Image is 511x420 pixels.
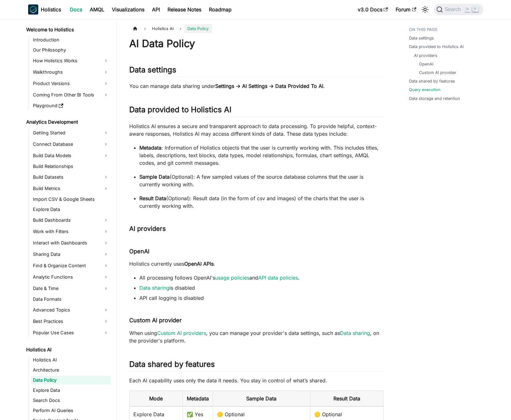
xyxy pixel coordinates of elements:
a: Welcome to Holistics [24,25,111,34]
strong: Result Data [139,195,166,201]
a: usage policies [215,275,249,281]
li: All processing follows OpenAI's and . [139,274,384,281]
strong: Settings -> AI Settings -> Data Provided To AI [215,83,323,89]
strong: Sample Data [139,174,170,180]
li: is disabled [139,284,384,292]
p: You can manage data sharing under . [129,82,384,90]
h1: AI Data Policy [129,37,384,50]
button: Search (Command+K) [434,4,483,15]
a: Data settings [409,35,434,41]
h2: Data settings [129,65,384,77]
a: Holistics AI [31,355,111,364]
a: Our Philosophy [31,46,111,54]
a: Data sharing [139,285,169,291]
th: Mode [129,391,183,406]
a: Connect Database [31,139,111,149]
a: Date & Time [31,283,111,293]
a: Data shared by features [409,78,455,84]
kbd: K [472,6,478,12]
p: Each AI capability uses only the data it needs. You stay in control of what’s shared. [129,377,384,384]
h4: Custom AI provider [129,317,384,324]
a: Custom AI provider [419,70,456,76]
li: API call logging is disabled [139,294,384,302]
a: API [148,4,164,15]
a: Visualizations [108,4,148,15]
p: (Optional): Result data (in the form of csv and images) of the charts that the user is currently ... [139,195,384,210]
a: Import CSV & Google Sheets [31,195,111,204]
a: Coming From Other BI Tools [31,90,111,100]
a: Data provided to Holistics AI [409,44,464,50]
a: Work with Filters [31,226,111,237]
span: Data Policy [184,24,212,33]
a: Advanced Topics [31,305,111,315]
a: Holistics AI [24,345,111,354]
th: Result Data [310,391,383,406]
a: AMQL [86,4,108,15]
a: Build Metrics [31,183,111,194]
a: AI providers [414,52,437,59]
a: Architecture [31,366,111,374]
a: Popular Use Cases [31,328,111,338]
a: Query execution [409,87,441,93]
a: Perform AI Queries [31,406,111,415]
a: Home page [129,24,141,33]
a: API data policies [258,275,298,281]
h2: Data shared by features [129,360,384,372]
a: OpenAI [419,61,433,67]
b: Holistics [41,6,61,13]
nav: Docs sidebar [22,19,117,420]
a: Playground [31,101,111,110]
p: Holistics currently uses . [129,260,384,268]
h4: OpenAI [129,248,384,255]
strong: OpenAI APIs [184,261,214,267]
h3: AI providers [129,225,384,233]
a: Analytics Development [24,118,111,127]
nav: Breadcrumbs [129,24,384,33]
a: Build Relationships [31,162,111,171]
span: Search [443,7,465,12]
strong: Metadata [139,145,161,151]
a: Build Dashboards [31,215,111,225]
a: Find & Organize Content [31,261,111,271]
a: Introduction [31,35,111,44]
a: Data Policy [31,376,111,385]
h2: Data provided to Holistics AI [129,105,384,117]
a: Build Datasets [31,172,111,182]
a: Interact with Dashboards [31,238,111,248]
p: When using , you can manage your provider's data settings, such as , on the provider's platform. [129,329,384,344]
p: (Optional): A few sampled values of the source database columns that the user is currently workin... [139,173,384,188]
a: Best Practices [31,316,111,326]
a: Data sharing [340,330,370,336]
p: Holistics AI ensures a secure and transparent approach to data processing. To provide helpful, co... [129,122,384,138]
a: Getting Started [31,128,111,138]
p: : Information of Holistics objects that the user is currently working with. This includes titles,... [139,144,384,167]
a: HolisticsHolistics [28,4,61,15]
a: Forum [392,4,420,15]
a: Release Notes [164,4,205,15]
a: Explore Data [31,205,111,214]
a: Data Formats [31,295,111,304]
button: Switch between dark and light mode (currently light mode) [420,4,430,15]
a: Walkthroughs [31,67,111,77]
a: Custom AI providers [157,330,206,336]
a: How Holistics Works [31,56,111,66]
a: v3.0 Docs [354,4,392,15]
th: Sample Data [213,391,310,406]
kbd: ⌘ [465,7,471,12]
img: Holistics [28,4,38,15]
a: Roadmap [205,4,235,15]
a: Build Data Models [31,151,111,161]
a: Explore Data [31,386,111,395]
th: Metadata [183,391,213,406]
a: Docs [66,4,86,15]
a: Analytic Functions [31,272,111,282]
a: Search Docs [31,396,111,405]
span: Holistics AI [149,24,177,33]
a: Data storage and retention [409,96,460,102]
a: Sharing Data [31,249,111,259]
a: Product Versions [31,78,111,89]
